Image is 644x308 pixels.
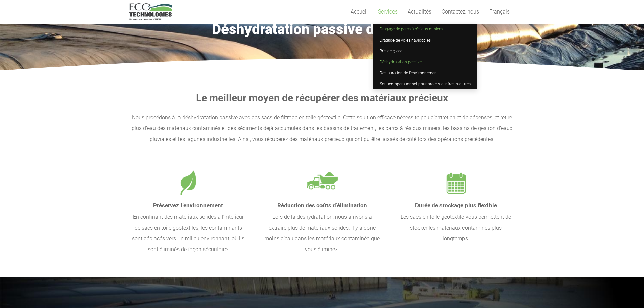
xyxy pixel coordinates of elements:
strong: Réduction des coûts d’élimination [277,202,367,209]
p: En confinant des matériaux solides à l’intérieur de sacs en toile géotextiles, les contaminants s... [129,212,247,255]
p: Lors de la déshydratation, nous arrivons à extraire plus de matériaux solides. Il y a donc moins ... [263,212,381,255]
span: Français [489,8,510,15]
a: Soutien opérationnel pour projets d’infrastructures [373,78,477,89]
span: Dragage de parcs à résidus miniers [380,27,443,31]
span: Dragage de voies navigables [380,38,431,43]
span: Bris de glace [380,49,402,53]
a: logo_EcoTech_ASDR_RGB [129,3,172,20]
p: Les sacs en toile géotextile vous permettent de stocker les matériaux contaminés plus longtemps. [397,212,515,244]
p: Nous procédons à la déshydratation passive avec des sacs de filtrage en toile géotextile. Cette s... [129,112,515,145]
span: Contactez-nous [442,8,479,15]
span: Actualités [408,8,431,15]
a: Dragage de voies navigables [373,34,477,45]
a: Bris de glace [373,46,477,56]
strong: Préservez l’environnement [153,202,223,209]
strong: Le meilleur moyen de récupérer des matériaux précieux [196,92,448,104]
a: Déshydratation passive [373,56,477,67]
a: Dragage de parcs à résidus miniers [373,24,477,34]
h1: Déshydratation passive des boues [129,21,515,38]
span: Soutien opérationnel pour projets d’infrastructures [380,81,471,86]
span: Accueil [351,8,368,15]
span: Déshydratation passive [380,60,422,64]
a: Restauration de l’environnement [373,68,477,78]
span: Restauration de l’environnement [380,71,438,75]
strong: Durée de stockage plus flexible [415,202,497,209]
span: Services [378,8,398,15]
